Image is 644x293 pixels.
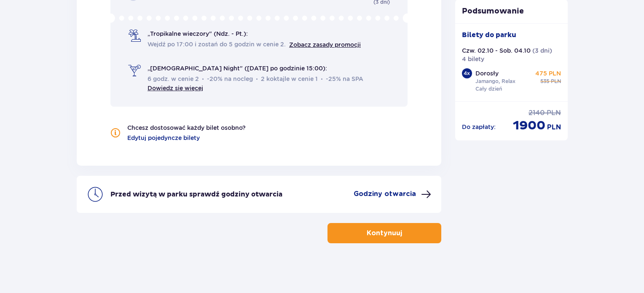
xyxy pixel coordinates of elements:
p: „Tropikalne wieczory" (Ndz. - Pt.): [148,30,248,38]
span: 2 koktajle w cenie 1 [256,75,318,83]
div: 4 x [462,68,472,78]
span: -20% na nocleg [202,75,253,83]
p: PLN [547,108,561,118]
button: Godziny otwarcia [354,189,431,199]
span: Wejdź po 17:00 i zostań do 5 godzin w cenie 2. [148,40,286,48]
p: PLN [551,78,561,85]
p: Podsumowanie [455,6,568,16]
button: Kontynuuj [327,223,441,243]
p: Czw. 02.10 - Sob. 04.10 [462,46,531,55]
span: -25% na SPA [321,75,363,83]
p: Chcesz dostosować każdy bilet osobno? [127,124,246,132]
p: 2140 [529,108,545,118]
p: PLN [547,123,561,132]
img: clock icon [87,186,104,203]
p: Do zapłaty : [462,123,496,131]
p: Cały dzień [475,85,502,93]
p: Kontynuuj [367,228,402,238]
p: 1900 [513,118,545,134]
a: Dowiedz się więcej [148,85,203,91]
a: Edytuj pojedyncze bilety [127,134,200,142]
p: Przed wizytą w parku sprawdź godziny otwarcia [110,190,282,199]
p: „[DEMOGRAPHIC_DATA] Night" ([DATE] po godzinie 15:00): [148,64,327,73]
p: Bilety do parku [462,30,516,40]
p: Dorosły [475,69,499,78]
span: 6 godz. w cenie 2 [148,75,199,83]
p: 535 [540,78,549,85]
p: Jamango, Relax [475,78,515,85]
p: Godziny otwarcia [354,189,416,199]
a: Zobacz zasady promocji [289,41,361,48]
p: 475 PLN [535,69,561,78]
p: 4 bilety [462,55,484,63]
p: ( 3 dni ) [532,46,552,55]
